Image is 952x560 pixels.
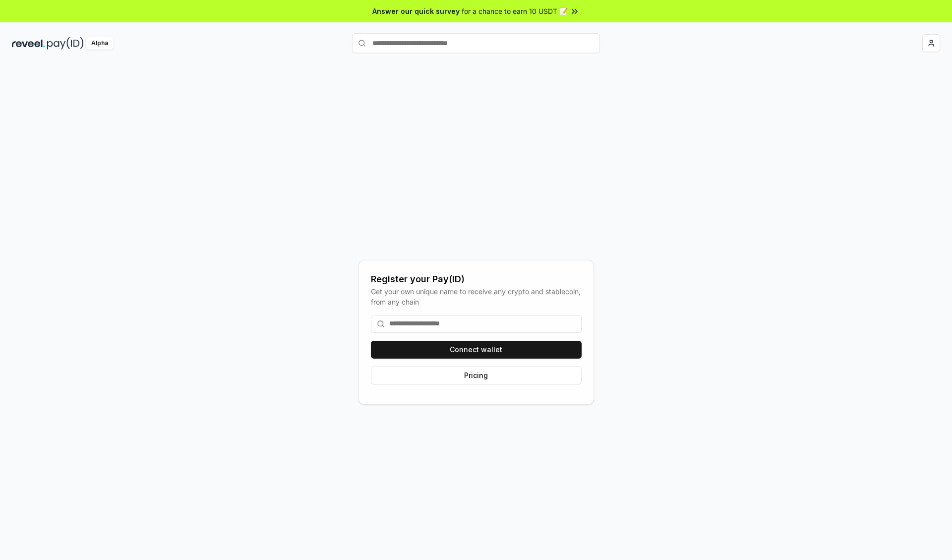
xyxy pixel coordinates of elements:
span: for a chance to earn 10 USDT 📝 [462,6,568,16]
div: Register your Pay(ID) [371,272,582,286]
div: Alpha [86,37,114,50]
img: reveel_dark [12,37,45,50]
button: Connect wallet [371,341,582,359]
span: Answer our quick survey [372,6,460,16]
div: Get your own unique name to receive any crypto and stablecoin, from any chain [371,286,582,307]
img: pay_id [47,37,84,50]
button: Pricing [371,367,582,384]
